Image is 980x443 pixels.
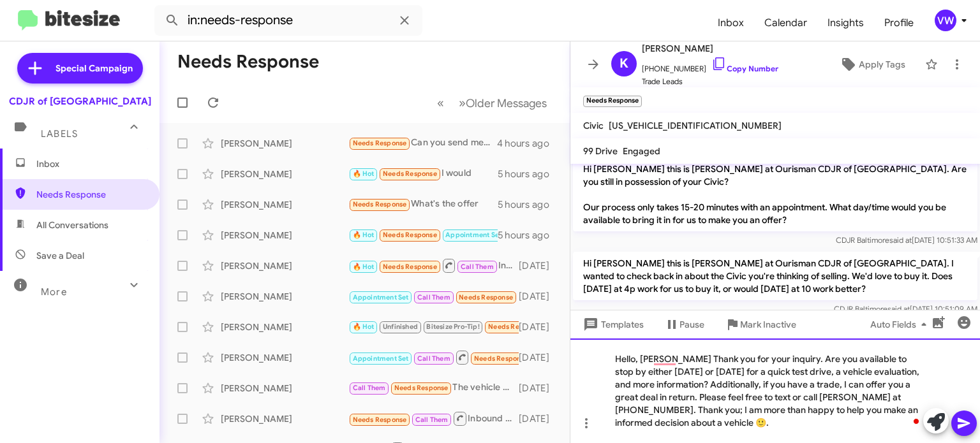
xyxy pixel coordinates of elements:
[459,95,466,111] span: »
[583,96,642,107] small: Needs Response
[711,64,778,73] a: Copy Number
[348,349,519,365] div: 4432641822
[519,290,560,303] div: [DATE]
[642,56,778,75] span: [PHONE_NUMBER]
[353,384,386,392] span: Call Them
[353,293,409,301] span: Appointment Set
[353,416,407,424] span: Needs Response
[221,321,348,333] div: [PERSON_NAME]
[874,4,924,41] a: Profile
[570,338,980,443] div: To enrich screen reader interactions, please activate Accessibility in Grammarly extension settings
[581,313,644,336] span: Templates
[519,412,560,425] div: [DATE]
[41,128,78,140] span: Labels
[620,54,628,74] span: K
[353,139,407,147] span: Needs Response
[221,137,348,150] div: [PERSON_NAME]
[383,231,437,239] span: Needs Response
[353,170,375,178] span: 🔥 Hot
[383,263,437,271] span: Needs Response
[466,96,547,110] span: Older Messages
[740,313,796,336] span: Mark Inactive
[715,313,806,336] button: Mark Inactive
[9,95,151,108] div: CDJR of [GEOGRAPHIC_DATA]
[221,229,348,242] div: [PERSON_NAME]
[519,382,560,395] div: [DATE]
[36,157,145,170] span: Inbox
[348,410,519,426] div: Inbound Call
[221,168,348,180] div: [PERSON_NAME]
[889,235,912,245] span: said at
[56,62,133,75] span: Special Campaign
[461,263,494,271] span: Call Them
[221,382,348,395] div: [PERSON_NAME]
[935,10,956,31] div: vw
[836,235,977,245] span: CDJR Baltimore [DATE] 10:51:33 AM
[573,157,977,231] p: Hi [PERSON_NAME] this is [PERSON_NAME] at Ourisman CDJR of [GEOGRAPHIC_DATA]. Are you still in po...
[383,170,437,178] span: Needs Response
[221,198,348,211] div: [PERSON_NAME]
[754,4,817,41] a: Calendar
[353,354,409,363] span: Appointment Set
[498,198,560,211] div: 5 hours ago
[430,90,554,116] nav: Page navigation example
[36,249,84,262] span: Save a Deal
[583,145,618,157] span: 99 Drive
[817,4,874,41] a: Insights
[221,351,348,364] div: [PERSON_NAME]
[429,90,452,116] button: Previous
[623,145,660,157] span: Engaged
[348,228,498,242] div: I can come around 4 pm [DATE] if that isn't too late I am going to be putting down a larger down ...
[417,293,450,301] span: Call Them
[348,381,519,395] div: The vehicle has been ordered. Can you send me the vehicle order number? A/C Power, Inc.
[570,313,654,336] button: Templates
[415,416,449,424] span: Call Them
[498,168,560,180] div: 5 hours ago
[679,313,704,336] span: Pause
[353,231,375,239] span: 🔥 Hot
[41,286,67,298] span: More
[383,323,418,331] span: Unfinished
[609,120,782,131] span: [US_VEHICLE_IDENTIFICATION_NUMBER]
[583,120,604,131] span: Civic
[426,323,479,331] span: Bitesize Pro-Tip!
[870,313,932,336] span: Auto Fields
[519,259,560,272] div: [DATE]
[353,263,375,271] span: 🔥 Hot
[642,41,778,56] span: [PERSON_NAME]
[887,304,910,314] span: said at
[445,231,501,239] span: Appointment Set
[834,304,977,314] span: CDJR Baltimore [DATE] 10:51:09 AM
[708,4,754,41] a: Inbox
[924,10,966,31] button: vw
[437,95,444,111] span: «
[497,137,560,150] div: 4 hours ago
[642,75,778,88] span: Trade Leads
[348,319,519,334] div: I will bring the car in in about an hour thanks
[498,229,560,242] div: 5 hours ago
[348,166,498,181] div: I would
[474,354,528,363] span: Needs Response
[221,412,348,425] div: [PERSON_NAME]
[573,252,977,300] p: Hi [PERSON_NAME] this is [PERSON_NAME] at Ourisman CDJR of [GEOGRAPHIC_DATA]. I wanted to check b...
[36,219,108,231] span: All Conversations
[177,52,319,72] h1: Needs Response
[519,321,560,333] div: [DATE]
[17,53,143,84] a: Special Campaign
[348,197,498,212] div: What's the offer
[36,188,145,201] span: Needs Response
[221,259,348,272] div: [PERSON_NAME]
[348,136,497,150] div: Can you send me pictures i been looking at alot Grand Cherokee please and thank you
[488,323,542,331] span: Needs Response
[353,323,375,331] span: 🔥 Hot
[221,290,348,303] div: [PERSON_NAME]
[348,288,519,304] div: Inbound Call
[519,351,560,364] div: [DATE]
[860,313,942,336] button: Auto Fields
[154,5,422,36] input: Search
[859,53,905,76] span: Apply Tags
